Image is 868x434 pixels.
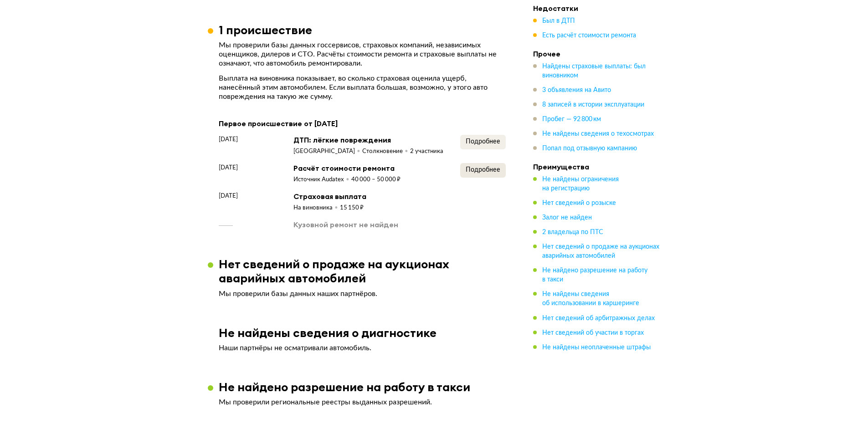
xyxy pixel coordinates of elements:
span: Не найдены неоплаченные штрафы [542,344,651,350]
span: 2 владельца по ПТС [542,229,603,235]
span: [DATE] [219,135,238,144]
span: Нет сведений об арбитражных делах [542,315,655,321]
h4: Прочее [533,49,661,58]
span: Подробнее [466,138,500,145]
span: Не найдены ограничения на регистрацию [542,176,619,192]
span: Пробег — 92 800 км [542,116,601,123]
button: Подробнее [460,135,506,149]
p: Наши партнёры не осматривали автомобиль. [219,343,506,352]
div: 15 150 ₽ [340,204,364,212]
span: Попал под отзывную кампанию [542,145,637,152]
span: 8 записей в истории эксплуатации [542,102,644,108]
div: 40 000 – 50 000 ₽ [351,176,401,184]
p: Мы проверили региональные реестры выданных разрешений. [219,398,506,407]
span: Есть расчёт стоимости ремонта [542,32,636,39]
span: Был в ДТП [542,18,575,24]
div: Страховая выплата [293,191,366,201]
h3: Нет сведений о продаже на аукционах аварийных автомобилей [219,257,517,285]
span: [DATE] [219,163,238,172]
span: Нет сведений о продаже на аукционах аварийных автомобилей [542,244,659,259]
h4: Преимущества [533,162,661,171]
p: Мы проверили базы данных госсервисов, страховых компаний, независимых оценщиков, дилеров и СТО. Р... [219,41,506,68]
div: Кузовной ремонт не найден [293,220,398,230]
h3: Не найдено разрешение на работу в такси [219,380,470,394]
div: Столкновение [362,148,410,156]
span: Нет сведений об участии в торгах [542,329,644,336]
div: Первое происшествие от [DATE] [219,117,506,129]
p: Мы проверили базы данных наших партнёров. [219,289,506,298]
h3: 1 происшествие [219,23,312,37]
span: Нет сведений о розыске [542,200,616,206]
div: 2 участника [410,148,443,156]
span: Не найдено разрешение на работу в такси [542,267,647,283]
span: Залог не найден [542,214,592,221]
span: Подробнее [466,167,500,173]
p: Выплата на виновника показывает, во сколько страховая оценила ущерб, нанесённый этим автомобилем.... [219,74,506,101]
div: Расчёт стоимости ремонта [293,163,401,173]
div: На виновника [293,204,340,212]
h3: Не найдены сведения о диагностике [219,326,437,340]
span: Не найдены сведения о техосмотрах [542,131,654,137]
div: [GEOGRAPHIC_DATA] [293,148,362,156]
span: Не найдены сведения об использовании в каршеринге [542,291,639,306]
div: ДТП: лёгкие повреждения [293,135,443,145]
span: 3 объявления на Авито [542,87,611,93]
button: Подробнее [460,163,506,178]
h4: Недостатки [533,4,661,13]
span: [DATE] [219,191,238,200]
div: Источник Audatex [293,176,351,184]
span: Найдены страховые выплаты: был виновником [542,63,646,79]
